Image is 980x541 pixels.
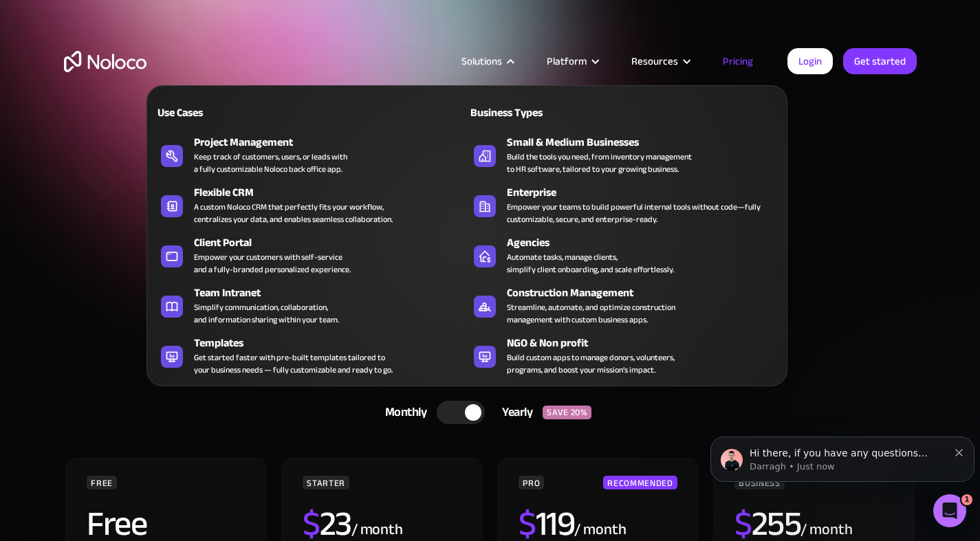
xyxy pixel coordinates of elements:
[194,234,473,251] div: Client Portal
[801,519,852,541] div: / month
[194,201,393,225] div: A custom Noloco CRM that perfectly fits your workflow, centralizes your data, and enables seamles...
[485,402,543,423] div: Yearly
[507,134,786,151] div: Small & Medium Businesses
[467,232,780,278] a: AgenciesAutomate tasks, manage clients,simplify client onboarding, and scale effortlessly.
[574,519,626,541] div: / month
[507,251,674,276] div: Automate tasks, manage clients, simplify client onboarding, and scale effortlessly.
[351,519,403,541] div: / month
[444,52,530,70] div: Solutions
[530,52,614,70] div: Platform
[194,301,339,326] div: Simplify communication, collaboration, and information sharing within your team.
[519,507,574,541] h2: 119
[507,151,692,175] div: Build the tools you need, from inventory management to HR software, tailored to your growing busi...
[631,52,678,70] div: Resources
[154,181,467,228] a: Flexible CRMA custom Noloco CRM that perfectly fits your workflow,centralizes your data, and enab...
[843,48,917,74] a: Get started
[194,251,351,276] div: Empower your customers with self-service and a fully-branded personalized experience.
[154,232,467,278] a: Client PortalEmpower your customers with self-serviceand a fully-branded personalized experience.
[87,476,117,489] div: FREE
[467,282,780,329] a: Construction ManagementStreamline, automate, and optimize constructionmanagement with custom busi...
[64,117,917,199] h1: Flexible Pricing Designed for Business
[467,104,618,121] div: Business Types
[194,134,473,151] div: Project Management
[614,52,706,70] div: Resources
[64,360,917,395] div: CHOOSE YOUR PLAN
[154,332,467,379] a: TemplatesGet started faster with pre-built templates tailored toyour business needs — fully custo...
[64,51,146,72] a: home
[543,406,591,419] div: SAVE 20%
[146,66,787,386] nav: Solutions
[194,184,473,201] div: Flexible CRM
[706,52,770,70] a: Pricing
[467,131,780,178] a: Small & Medium BusinessesBuild the tools you need, from inventory managementto HR software, tailo...
[467,96,780,128] a: Business Types
[194,151,347,175] div: Keep track of customers, users, or leads with a fully customizable Noloco back office app.
[303,507,351,541] h2: 23
[194,285,473,301] div: Team Intranet
[467,181,780,228] a: EnterpriseEmpower your teams to build powerful internal tools without code—fully customizable, se...
[154,104,305,121] div: Use Cases
[734,507,801,541] h2: 255
[547,52,587,70] div: Platform
[461,52,502,70] div: Solutions
[64,213,917,234] h2: Start for free. Upgrade to support your business at any stage.
[507,351,675,376] div: Build custom apps to manage donors, volunteers, programs, and boost your mission’s impact.
[303,476,349,489] div: STARTER
[154,282,467,329] a: Team IntranetSimplify communication, collaboration,and information sharing within your team.
[507,184,786,201] div: Enterprise
[933,494,966,527] iframe: Intercom live chat
[194,351,393,376] div: Get started faster with pre-built templates tailored to your business needs — fully customizable ...
[87,507,146,541] h2: Free
[507,301,675,326] div: Streamline, automate, and optimize construction management with custom business apps.
[154,96,467,128] a: Use Cases
[787,48,833,74] a: Login
[961,494,972,505] span: 1
[705,408,980,504] iframe: Intercom notifications message
[194,335,473,351] div: Templates
[519,476,544,489] div: PRO
[507,335,786,351] div: NGO & Non profit
[467,332,780,379] a: NGO & Non profitBuild custom apps to manage donors, volunteers,programs, and boost your mission’s...
[154,131,467,178] a: Project ManagementKeep track of customers, users, or leads witha fully customizable Noloco back o...
[507,285,786,301] div: Construction Management
[603,476,677,489] div: RECOMMENDED
[507,234,786,251] div: Agencies
[368,402,437,423] div: Monthly
[507,201,773,225] div: Empower your teams to build powerful internal tools without code—fully customizable, secure, and ...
